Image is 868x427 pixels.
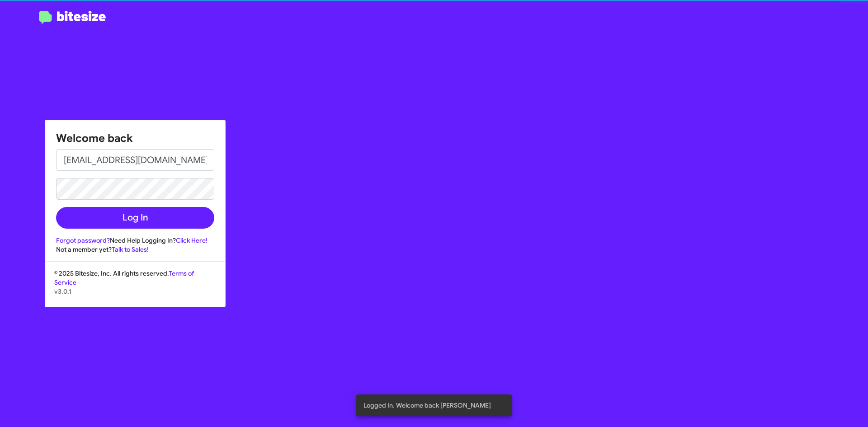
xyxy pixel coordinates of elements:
[56,236,110,244] a: Forgot password?
[363,401,491,410] span: Logged In. Welcome back [PERSON_NAME]
[56,207,214,229] button: Log In
[112,245,149,253] a: Talk to Sales!
[56,131,214,145] h1: Welcome back
[45,269,225,307] div: © 2025 Bitesize, Inc. All rights reserved.
[56,236,214,245] div: Need Help Logging In?
[176,236,208,244] a: Click Here!
[56,149,214,171] input: Email address
[56,245,214,254] div: Not a member yet?
[54,287,216,296] p: v3.0.1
